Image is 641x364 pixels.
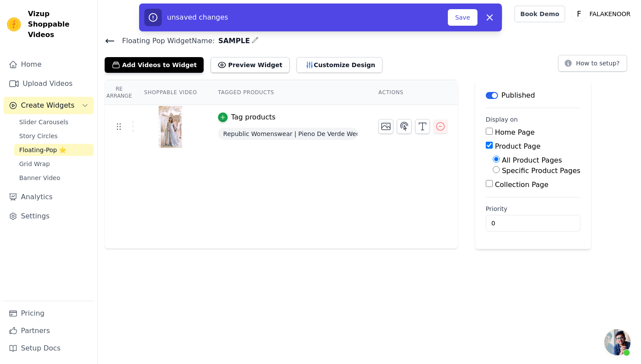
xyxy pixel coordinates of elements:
[21,100,75,111] span: Create Widgets
[448,9,477,26] button: Save
[486,115,518,124] legend: Display on
[208,80,368,105] th: Tagged Products
[3,208,94,225] a: Settings
[3,322,94,340] a: Partners
[558,55,627,71] button: How to setup?
[19,173,60,182] span: Banner Video
[105,57,204,73] button: Add Videos to Widget
[252,35,259,47] div: Edit Name
[495,128,535,136] label: Home Page
[14,158,94,170] a: Grid Wrap
[167,13,228,21] span: unsaved changes
[502,167,580,175] label: Specific Product Pages
[604,329,631,355] div: Open chat
[133,80,207,105] th: Shoppable Video
[19,160,50,168] span: Grid Wrap
[486,204,580,213] label: Priority
[3,188,94,206] a: Analytics
[368,80,458,105] th: Actions
[502,156,562,164] label: All Product Pages
[231,112,276,122] div: Tag products
[3,75,94,92] a: Upload Videos
[14,172,94,184] a: Banner Video
[14,130,94,142] a: Story Circles
[3,340,94,357] a: Setup Docs
[19,132,58,140] span: Story Circles
[297,57,382,73] button: Customize Design
[218,128,358,140] span: Republic Womenswear | Pieno De Verde Wedding Collection - Kyla
[3,56,94,73] a: Home
[14,116,94,128] a: Slider Carousels
[211,57,289,73] button: Preview Widget
[378,119,393,134] button: Change Thumbnail
[158,106,183,148] img: vizup-images-2596.jpg
[218,112,276,122] button: Tag products
[105,80,133,105] th: Re Arrange
[558,61,627,69] a: How to setup?
[19,146,66,154] span: Floating-Pop ⭐
[495,142,541,150] label: Product Page
[3,97,94,114] button: Create Widgets
[115,36,215,46] span: Floating Pop Widget Name:
[215,36,250,46] span: SAMPLE
[501,90,535,101] p: Published
[14,144,94,156] a: Floating-Pop ⭐
[3,305,94,322] a: Pricing
[19,118,68,126] span: Slider Carousels
[495,180,549,189] label: Collection Page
